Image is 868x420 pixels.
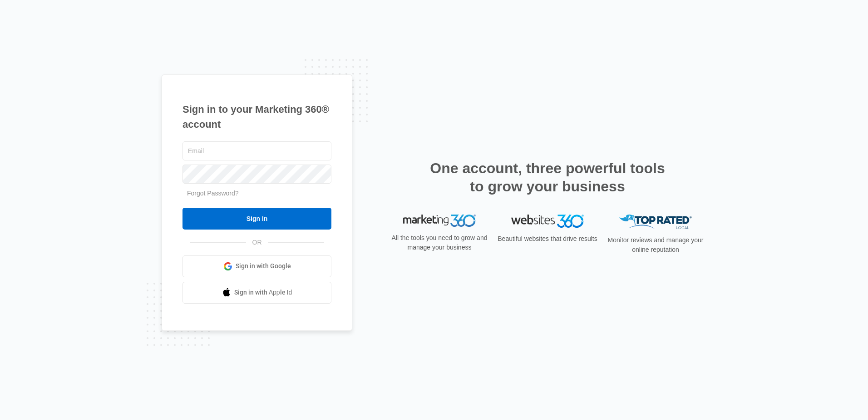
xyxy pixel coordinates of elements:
[182,141,331,160] input: Email
[389,233,490,252] p: All the tools you need to grow and manage your business
[182,102,331,132] h1: Sign in to your Marketing 360® account
[619,215,692,230] img: Top Rated Local
[246,238,268,247] span: OR
[403,215,476,227] img: Marketing 360
[427,159,668,195] h2: One account, three powerful tools to grow your business
[182,282,331,304] a: Sign in with Apple Id
[234,288,292,297] span: Sign in with Apple Id
[497,234,598,244] p: Beautiful websites that drive results
[605,235,706,255] p: Monitor reviews and manage your online reputation
[236,261,291,271] span: Sign in with Google
[182,255,331,277] a: Sign in with Google
[511,215,584,228] img: Websites 360
[182,208,331,230] input: Sign In
[187,190,239,197] a: Forgot Password?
